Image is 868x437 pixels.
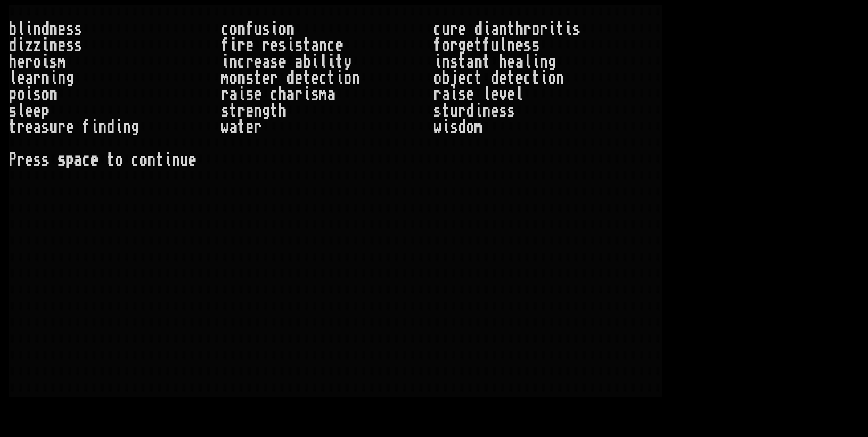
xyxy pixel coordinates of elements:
[221,37,229,54] div: f
[262,54,270,70] div: a
[303,86,311,103] div: i
[82,152,90,168] div: c
[237,21,246,37] div: n
[49,37,58,54] div: n
[327,54,335,70] div: i
[327,37,335,54] div: c
[254,21,262,37] div: u
[58,37,66,54] div: e
[458,54,466,70] div: t
[41,103,49,119] div: p
[286,37,295,54] div: i
[254,103,262,119] div: n
[229,103,237,119] div: t
[335,37,344,54] div: e
[107,119,115,135] div: d
[442,70,450,86] div: b
[548,21,556,37] div: i
[303,37,311,54] div: t
[548,54,556,70] div: g
[483,21,491,37] div: i
[25,152,33,168] div: e
[25,37,33,54] div: z
[286,70,295,86] div: d
[90,119,99,135] div: i
[295,37,303,54] div: s
[58,119,66,135] div: r
[450,54,458,70] div: s
[507,70,515,86] div: t
[532,70,540,86] div: t
[311,54,319,70] div: i
[556,21,564,37] div: t
[237,119,246,135] div: t
[229,37,237,54] div: i
[9,21,17,37] div: b
[434,119,442,135] div: w
[17,21,25,37] div: l
[262,37,270,54] div: r
[107,152,115,168] div: t
[434,103,442,119] div: s
[474,21,483,37] div: d
[311,37,319,54] div: a
[507,103,515,119] div: s
[270,103,278,119] div: t
[450,103,458,119] div: u
[123,119,131,135] div: n
[115,119,123,135] div: i
[491,103,499,119] div: e
[466,103,474,119] div: d
[278,103,286,119] div: h
[90,152,99,168] div: e
[270,86,278,103] div: c
[246,54,254,70] div: r
[221,70,229,86] div: m
[335,54,344,70] div: t
[262,103,270,119] div: g
[99,119,107,135] div: n
[270,37,278,54] div: e
[33,119,41,135] div: a
[515,21,523,37] div: h
[66,70,74,86] div: g
[254,70,262,86] div: t
[540,54,548,70] div: n
[58,54,66,70] div: m
[319,37,327,54] div: n
[9,152,17,168] div: P
[278,54,286,70] div: e
[442,37,450,54] div: o
[532,54,540,70] div: i
[466,37,474,54] div: e
[82,119,90,135] div: f
[9,119,17,135] div: t
[515,70,523,86] div: e
[17,103,25,119] div: l
[41,86,49,103] div: o
[434,21,442,37] div: c
[450,37,458,54] div: r
[286,86,295,103] div: a
[572,21,581,37] div: s
[327,70,335,86] div: t
[9,54,17,70] div: h
[458,70,466,86] div: e
[41,54,49,70] div: i
[246,86,254,103] div: s
[434,70,442,86] div: o
[221,21,229,37] div: c
[229,21,237,37] div: o
[221,119,229,135] div: w
[41,21,49,37] div: d
[458,21,466,37] div: e
[41,37,49,54] div: i
[491,37,499,54] div: u
[270,21,278,37] div: i
[507,54,515,70] div: e
[319,54,327,70] div: l
[25,70,33,86] div: a
[499,37,507,54] div: l
[9,103,17,119] div: s
[442,103,450,119] div: t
